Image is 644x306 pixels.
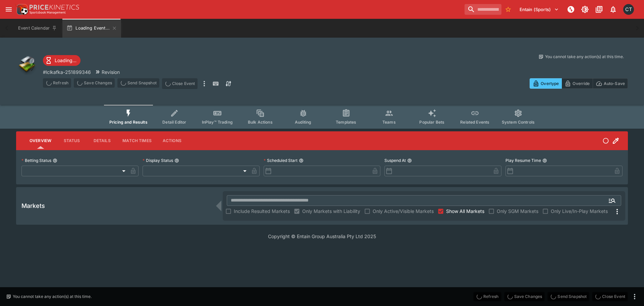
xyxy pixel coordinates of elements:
[109,120,148,125] span: Pricing and Results
[541,80,559,87] p: Overtype
[573,80,590,87] p: Override
[631,293,639,301] button: more
[530,78,628,89] div: Start From
[87,133,117,149] button: Details
[57,133,87,149] button: Status
[117,133,157,149] button: Match Times
[16,54,38,75] img: other.png
[174,158,179,163] button: Display Status
[530,78,562,89] button: Overtype
[384,158,406,163] p: Suspend At
[382,120,396,125] span: Teams
[593,3,605,15] button: Documentation
[565,3,577,15] button: NOT Connected to PK
[43,69,91,76] p: Copy To Clipboard
[542,158,547,163] button: Play Resume Time
[460,120,489,125] span: Related Events
[621,2,636,17] button: Cameron Tarver
[200,78,208,89] button: more
[516,4,563,15] button: Select Tenant
[3,3,15,15] button: open drawer
[419,120,444,125] span: Popular Bets
[446,208,484,215] span: Show All Markets
[299,158,304,163] button: Scheduled Start
[302,208,360,215] span: Only Markets with Liability
[14,19,61,38] button: Event Calendar
[373,208,434,215] span: Only Active/Visible Markets
[604,80,625,87] p: Auto-Save
[104,105,540,129] div: Event type filters
[13,294,92,300] p: You cannot take any action(s) at this time.
[545,54,624,60] p: You cannot take any action(s) at this time.
[561,78,593,89] button: Override
[55,57,76,64] p: Loading...
[102,69,120,76] p: Revision
[162,120,186,125] span: Detail Editor
[579,3,591,15] button: Toggle light/dark mode
[264,158,298,163] p: Scheduled Start
[21,202,45,210] h5: Markets
[295,120,311,125] span: Auditing
[248,120,273,125] span: Bulk Actions
[53,158,57,163] button: Betting Status
[15,3,28,16] img: PriceKinetics Logo
[593,78,628,89] button: Auto-Save
[606,194,618,207] button: Open
[234,208,290,215] span: Include Resulted Markets
[613,208,621,216] svg: More
[503,4,514,15] button: No Bookmarks
[607,3,619,15] button: Notifications
[497,208,538,215] span: Only SGM Markets
[502,120,535,125] span: System Controls
[623,4,634,15] div: Cameron Tarver
[202,120,233,125] span: InPlay™ Trading
[407,158,412,163] button: Suspend At
[30,5,79,10] img: PriceKinetics
[21,158,51,163] p: Betting Status
[336,120,356,125] span: Templates
[30,11,66,14] img: Sportsbook Management
[505,158,541,163] p: Play Resume Time
[24,133,57,149] button: Overview
[143,158,173,163] p: Display Status
[465,4,501,15] input: search
[551,208,608,215] span: Only Live/In-Play Markets
[62,19,121,38] button: Loading Event...
[157,133,187,149] button: Actions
